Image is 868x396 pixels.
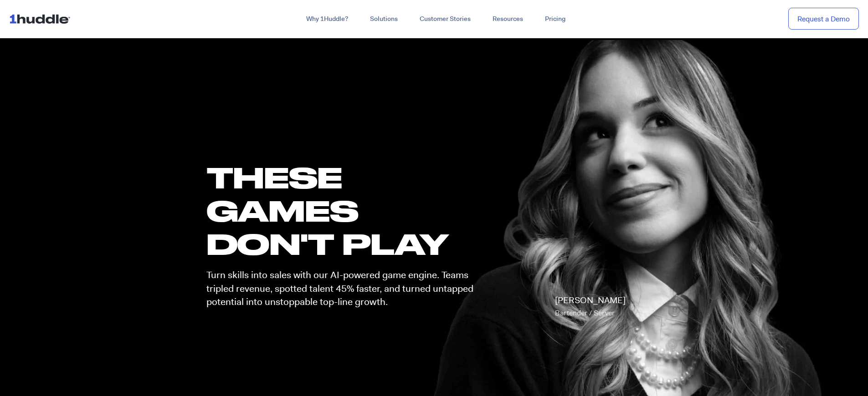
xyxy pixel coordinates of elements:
a: Customer Stories [409,11,482,27]
a: Why 1Huddle? [295,11,359,27]
p: [PERSON_NAME] [555,294,626,320]
a: Request a Demo [788,8,859,30]
h1: these GAMES DON'T PLAY [206,161,482,261]
a: Resources [482,11,534,27]
img: ... [9,10,74,27]
span: Bartender / Server [555,308,615,318]
a: Pricing [534,11,576,27]
a: Solutions [359,11,409,27]
p: Turn skills into sales with our AI-powered game engine. Teams tripled revenue, spotted talent 45%... [206,269,482,309]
